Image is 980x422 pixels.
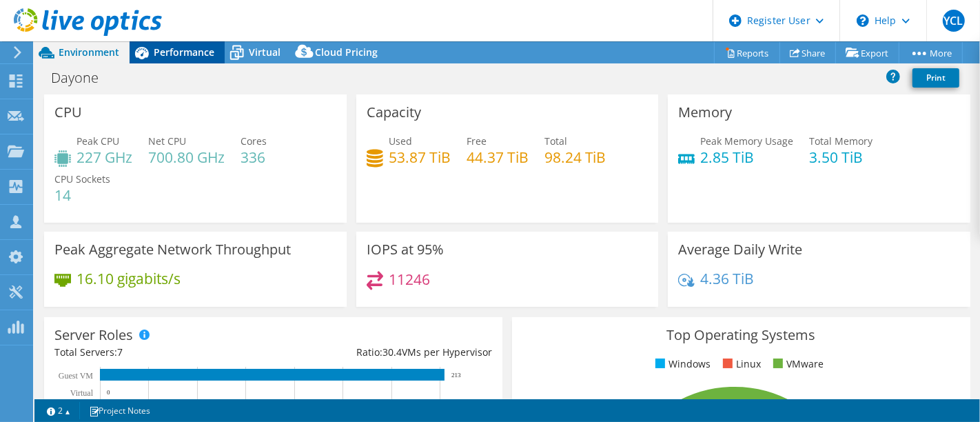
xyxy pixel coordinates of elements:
div: Total Servers: [54,345,273,360]
span: Environment [59,46,119,59]
h3: CPU [54,105,82,120]
a: Print [912,68,959,88]
text: 213 [451,372,461,379]
h3: Capacity [367,105,421,120]
h1: Dayone [45,70,120,86]
span: Peak CPU [76,134,119,148]
a: More [899,42,963,63]
a: 2 [37,402,80,419]
span: Peak Memory Usage [700,134,793,148]
span: 7 [117,345,123,359]
span: Total Memory [809,134,872,148]
span: Free [467,134,487,148]
h4: 3.50 TiB [809,150,872,165]
a: Export [835,42,899,63]
span: Cloud Pricing [315,46,378,59]
span: Total [544,134,567,148]
h3: IOPS at 95% [367,242,444,257]
a: Reports [714,42,780,63]
span: Performance [154,46,214,59]
h4: 4.36 TiB [700,271,754,286]
h4: 53.87 TiB [389,150,451,165]
h4: 227 GHz [76,150,132,165]
text: Virtual [70,388,94,398]
span: Used [389,134,412,148]
span: 30.4 [382,345,402,359]
div: Ratio: VMs per Hypervisor [273,345,491,360]
h3: Peak Aggregate Network Throughput [54,242,291,257]
h4: 2.85 TiB [700,150,793,165]
li: Windows [652,356,711,372]
li: VMware [770,356,824,372]
h3: Memory [678,105,732,120]
text: 0 [107,389,110,396]
h3: Server Roles [54,328,133,343]
span: YCL [943,10,965,32]
h4: 11246 [389,272,430,287]
li: Linux [719,356,761,372]
text: Guest VM [59,371,93,381]
span: Virtual [249,46,280,59]
h4: 700.80 GHz [148,150,225,165]
a: Project Notes [79,402,160,419]
h4: 16.10 gigabits/s [76,271,181,286]
h3: Top Operating Systems [522,328,960,343]
svg: \n [857,14,869,27]
h4: 14 [54,188,110,203]
span: CPU Sockets [54,172,110,185]
span: Cores [241,134,267,148]
h4: 336 [241,150,267,165]
a: Share [779,42,836,63]
h4: 44.37 TiB [467,150,529,165]
h4: 98.24 TiB [544,150,606,165]
span: Net CPU [148,134,186,148]
h3: Average Daily Write [678,242,802,257]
